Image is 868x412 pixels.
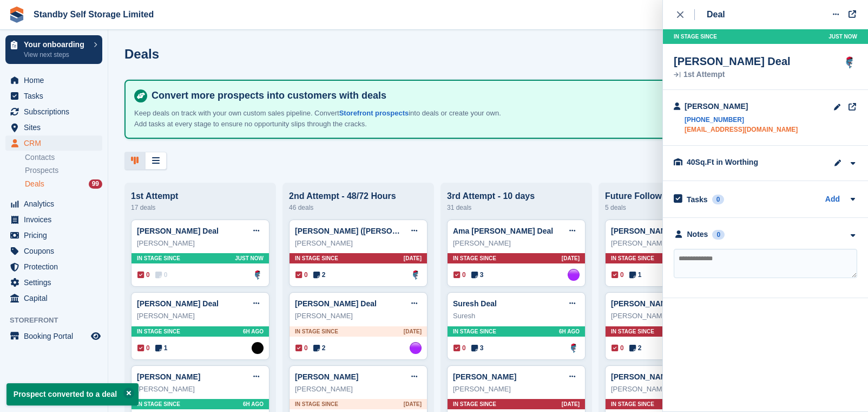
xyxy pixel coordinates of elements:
[687,157,795,168] div: 40Sq.Ft in Worthing
[295,400,338,408] span: In stage since
[137,372,200,381] a: [PERSON_NAME]
[707,8,725,21] div: Deal
[137,343,150,353] span: 0
[453,343,466,353] span: 0
[29,5,158,23] a: Standby Self Storage Limited
[605,191,744,201] div: Future Follow Up
[685,101,798,112] div: [PERSON_NAME]
[562,254,580,262] span: [DATE]
[453,311,580,321] div: Suresh
[471,270,484,280] span: 3
[5,104,102,119] a: menu
[674,71,791,79] div: 1st Attempt
[24,104,89,119] span: Subscriptions
[568,269,580,281] img: Sue Ford
[89,179,102,189] div: 99
[24,243,89,259] span: Coupons
[24,88,89,104] span: Tasks
[24,136,89,151] span: CRM
[629,270,642,280] span: 1
[137,327,180,336] span: In stage since
[5,196,102,211] a: menu
[611,311,738,321] div: [PERSON_NAME]
[295,238,422,249] div: [PERSON_NAME]
[629,343,642,353] span: 2
[155,343,168,353] span: 1
[674,33,717,41] span: In stage since
[295,254,338,262] span: In stage since
[24,291,89,306] span: Capital
[568,342,580,354] img: Glenn Fisher
[289,191,428,201] div: 2nd Attempt - 48/72 Hours
[252,342,264,354] img: Stephen Hambridge
[10,315,108,326] span: Storefront
[24,259,89,274] span: Protection
[137,238,264,249] div: [PERSON_NAME]
[137,227,219,235] a: [PERSON_NAME] Deal
[712,230,725,240] div: 0
[5,243,102,259] a: menu
[611,299,674,308] a: [PERSON_NAME]
[339,109,409,117] a: Storefront prospects
[5,120,102,135] a: menu
[410,342,422,354] a: Sue Ford
[5,275,102,290] a: menu
[24,41,88,48] p: Your onboarding
[131,201,269,214] div: 17 deals
[611,254,654,262] span: In stage since
[24,228,89,243] span: Pricing
[453,238,580,249] div: [PERSON_NAME]
[5,259,102,274] a: menu
[712,195,725,204] div: 0
[674,55,791,68] div: [PERSON_NAME] Deal
[685,125,798,134] a: [EMAIL_ADDRESS][DOMAIN_NAME]
[687,229,708,240] div: Notes
[25,165,58,176] span: Prospects
[453,372,516,381] a: [PERSON_NAME]
[24,196,89,211] span: Analytics
[24,275,89,290] span: Settings
[24,212,89,227] span: Invoices
[6,383,139,405] p: Prospect converted to a deal
[562,400,580,408] span: [DATE]
[842,55,857,70] img: Glenn Fisher
[24,120,89,135] span: Sites
[453,400,496,408] span: In stage since
[453,384,580,395] div: [PERSON_NAME]
[605,201,744,214] div: 5 deals
[404,254,422,262] span: [DATE]
[137,254,180,262] span: In stage since
[131,191,269,201] div: 1st Attempt
[410,269,422,281] img: Glenn Fisher
[137,270,150,280] span: 0
[137,311,264,321] div: [PERSON_NAME]
[404,400,422,408] span: [DATE]
[471,343,484,353] span: 3
[453,299,497,308] a: Suresh Deal
[5,88,102,104] a: menu
[828,33,857,41] span: Just now
[5,73,102,88] a: menu
[611,372,693,381] a: [PERSON_NAME] Deal
[24,50,88,60] p: View next steps
[5,136,102,151] a: menu
[453,270,466,280] span: 0
[295,343,308,353] span: 0
[447,191,586,201] div: 3rd Attempt - 10 days
[404,327,422,336] span: [DATE]
[25,152,102,163] a: Contacts
[25,179,44,189] span: Deals
[9,7,25,23] img: stora-icon-8386f47178a22dfd0bd8f6a31ec36ba5ce8667c1dd55bd0f319d3a0aa187defe.svg
[453,227,553,235] a: Ama [PERSON_NAME] Deal
[89,330,102,343] a: Preview store
[5,329,102,344] a: menu
[5,35,102,64] a: Your onboarding View next steps
[137,400,180,408] span: In stage since
[611,384,738,395] div: [PERSON_NAME]
[252,269,264,281] a: Glenn Fisher
[24,329,89,344] span: Booking Portal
